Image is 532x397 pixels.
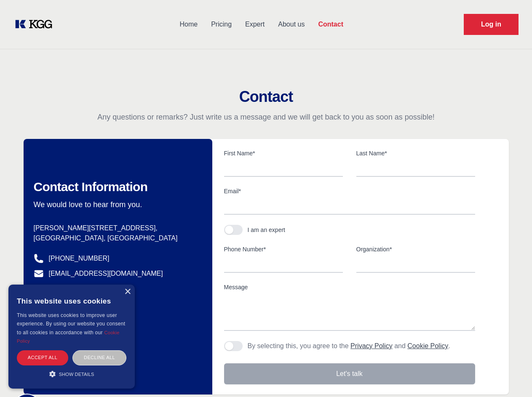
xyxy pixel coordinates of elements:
div: This website uses cookies [17,291,126,311]
span: Show details [59,372,94,377]
iframe: Chat Widget [490,357,532,397]
a: Home [173,13,204,35]
p: We would love to hear from you. [34,200,199,210]
a: Contact [311,13,350,35]
a: About us [271,13,311,35]
div: I am an expert [248,226,286,234]
label: Message [224,283,475,291]
p: By selecting this, you agree to the and . [248,341,450,351]
p: [PERSON_NAME][STREET_ADDRESS], [34,223,199,233]
label: Phone Number* [224,245,343,253]
h2: Contact [10,88,522,105]
a: Cookie Policy [17,330,120,344]
div: Close [124,289,131,295]
a: Cookie Policy [407,342,448,349]
a: Privacy Policy [350,342,393,349]
a: [PHONE_NUMBER] [49,253,110,264]
a: Pricing [204,13,238,35]
label: Organization* [356,245,475,253]
a: Expert [238,13,271,35]
a: [EMAIL_ADDRESS][DOMAIN_NAME] [49,269,163,279]
a: Request Demo [464,14,519,35]
p: Any questions or remarks? Just write us a message and we will get back to you as soon as possible! [10,112,522,122]
span: This website uses cookies to improve user experience. By using our website you consent to all coo... [17,312,125,336]
h2: Contact Information [34,179,199,195]
label: Last Name* [356,149,475,157]
div: Accept all [17,350,68,365]
label: Email* [224,187,475,195]
p: [GEOGRAPHIC_DATA], [GEOGRAPHIC_DATA] [34,233,199,243]
a: @knowledgegategroup [34,284,118,294]
div: Decline all [72,350,126,365]
button: Let's talk [224,363,475,384]
div: Show details [17,370,126,378]
a: KOL Knowledge Platform: Talk to Key External Experts (KEE) [13,18,59,31]
label: First Name* [224,149,343,157]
